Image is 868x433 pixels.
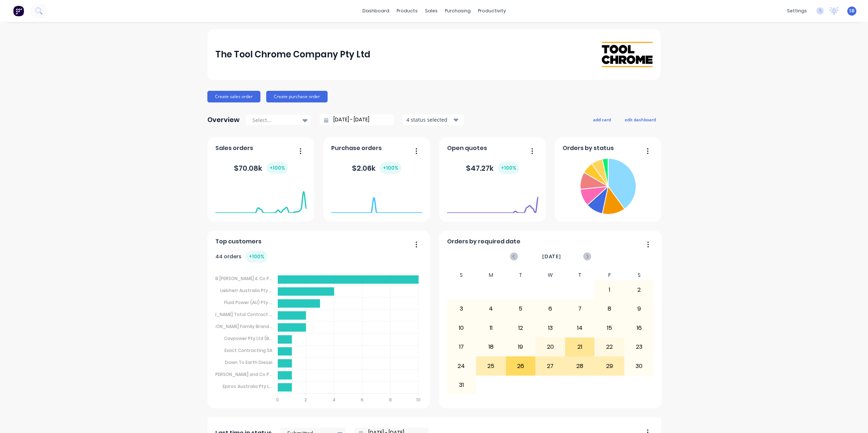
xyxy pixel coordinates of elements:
div: 1 [595,281,624,299]
div: 22 [595,338,624,356]
span: Purchase orders [331,144,382,153]
div: 4 [476,300,506,318]
span: SB [849,8,855,14]
div: 3 [447,300,476,318]
span: Orders by status [563,144,614,153]
div: $ 47.27k [466,162,519,174]
button: 4 status selected [402,114,464,125]
a: dashboard [359,5,393,16]
div: 31 [447,376,476,394]
tspan: 6 [361,397,364,403]
tspan: Exact Contracting SA [224,347,272,353]
div: 14 [565,319,595,337]
div: 27 [536,357,565,375]
div: 25 [476,357,506,375]
div: 44 orders [215,251,267,263]
div: settings [783,5,811,16]
span: [DATE] [542,252,561,260]
div: S [447,270,476,280]
div: sales [421,5,441,16]
div: 9 [625,300,654,318]
div: 10 [447,319,476,337]
button: add card [588,115,616,124]
tspan: Epiroc Australia Pty L... [223,383,272,389]
div: + 100 % [380,162,401,174]
div: 28 [565,357,595,375]
div: Overview [207,113,240,127]
img: Factory [13,5,24,16]
div: 7 [565,300,595,318]
div: 18 [476,338,506,356]
div: W [535,270,565,280]
div: + 100 % [246,251,267,263]
div: 29 [595,357,624,375]
span: Open quotes [447,144,487,153]
div: T [565,270,595,280]
div: 12 [506,319,535,337]
div: 17 [447,338,476,356]
tspan: 4 [332,397,336,403]
span: Top customers [215,237,261,246]
div: productivity [474,5,510,16]
div: M [476,270,506,280]
button: Create sales order [207,91,260,102]
div: 21 [565,338,595,356]
div: 11 [476,319,506,337]
div: T [506,270,536,280]
div: 2 [625,281,654,299]
div: F [595,270,624,280]
tspan: Liebherr Australia Pty ... [220,287,272,294]
tspan: 2 [304,397,307,403]
div: 15 [595,319,624,337]
button: edit dashboard [620,115,661,124]
tspan: [PERSON_NAME] Total Contract ... [198,311,272,317]
div: products [393,5,421,16]
tspan: Fluid Power (AU) Pty ... [224,299,272,305]
tspan: [PERSON_NAME] and Co P... [214,371,272,377]
img: The Tool Chrome Company Pty Ltd [602,42,653,67]
tspan: Down To Earth Diesel [225,359,272,365]
div: 13 [536,319,565,337]
div: purchasing [441,5,474,16]
div: 24 [447,357,476,375]
tspan: 8 [389,397,392,403]
div: 16 [625,319,654,337]
div: 6 [536,300,565,318]
div: 20 [536,338,565,356]
div: 26 [506,357,535,375]
div: $ 2.06k [352,162,401,174]
div: S [624,270,654,280]
tspan: MB [PERSON_NAME] & Co P... [212,275,272,282]
span: Sales orders [215,144,253,153]
div: 8 [595,300,624,318]
div: 4 status selected [406,116,452,124]
div: + 100 % [267,162,288,174]
tspan: 10 [417,397,421,403]
div: 23 [625,338,654,356]
tspan: [PERSON_NAME] Family Brand... [204,323,272,329]
div: 5 [506,300,535,318]
tspan: 0 [276,397,279,403]
div: $ 70.08k [234,162,288,174]
tspan: Cavpower Pty Ltd (B... [224,335,272,341]
div: The Tool Chrome Company Pty Ltd [215,47,370,62]
div: 30 [625,357,654,375]
div: 19 [506,338,535,356]
div: + 100 % [498,162,519,174]
button: Create purchase order [266,91,328,102]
